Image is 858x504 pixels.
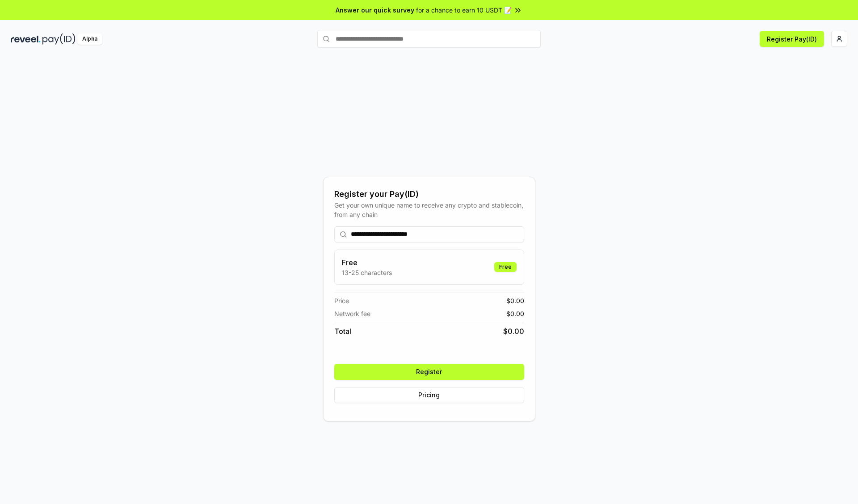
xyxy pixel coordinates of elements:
[334,296,349,305] span: Price
[494,262,517,272] div: Free
[506,309,524,318] span: $ 0.00
[416,5,512,15] span: for a chance to earn 10 USDT 📝
[342,257,392,268] h3: Free
[334,387,524,403] button: Pricing
[334,200,524,219] div: Get your own unique name to receive any crypto and stablecoin, from any chain
[334,309,370,318] span: Network fee
[342,268,392,277] p: 13-25 characters
[334,188,524,200] div: Register your Pay(ID)
[336,5,414,15] span: Answer our quick survey
[77,33,102,45] div: Alpha
[503,326,524,337] span: $ 0.00
[760,31,824,47] button: Register Pay(ID)
[334,364,524,380] button: Register
[334,326,351,337] span: Total
[506,296,524,305] span: $ 0.00
[42,33,76,45] img: pay_id
[11,33,41,45] img: reveel_dark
